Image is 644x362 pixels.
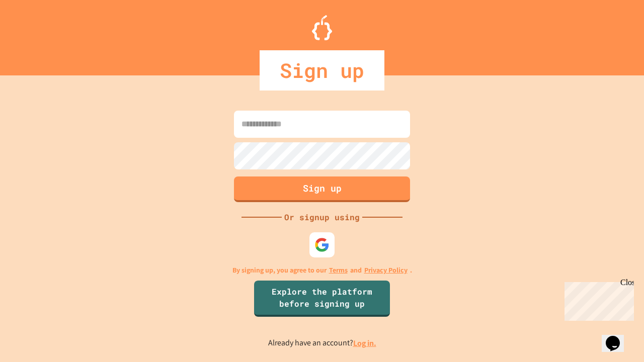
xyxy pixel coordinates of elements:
[329,265,348,276] a: Terms
[4,4,69,64] div: Chat with us now!Close
[282,211,362,223] div: Or signup using
[353,338,376,348] a: Log in.
[314,237,330,252] img: google-icon.svg
[560,278,634,321] iframe: chat widget
[234,176,410,202] button: Sign up
[232,265,412,276] p: By signing up, you agree to our and .
[364,265,408,276] a: Privacy Policy
[602,322,634,352] iframe: chat widget
[268,337,376,349] p: Already have an account?
[254,281,390,317] a: Explore the platform before signing up
[260,50,384,90] div: Sign up
[312,15,332,40] img: Logo.svg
